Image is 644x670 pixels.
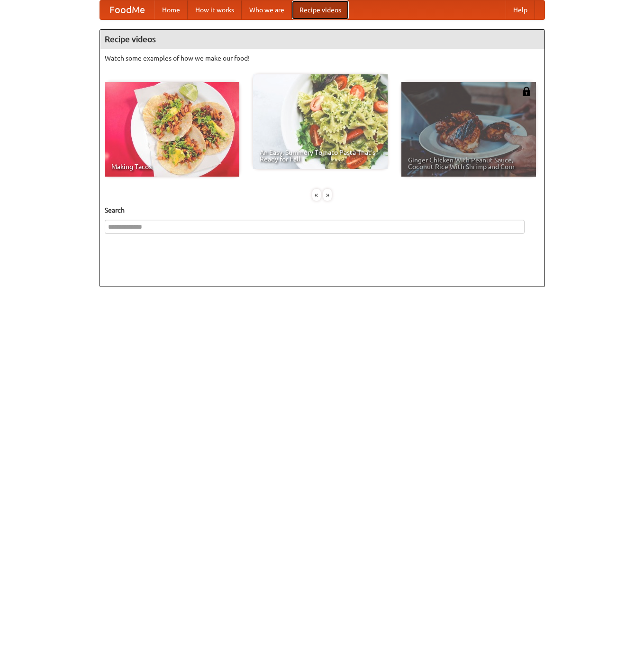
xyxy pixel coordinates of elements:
h4: Recipe videos [100,30,544,49]
div: » [323,189,332,201]
h5: Search [105,205,540,215]
span: Making Tacos [111,163,233,170]
span: An Easy, Summery Tomato Pasta That's Ready for Fall [260,149,381,162]
a: Help [506,0,535,19]
a: How it works [188,0,242,19]
a: Making Tacos [105,82,239,177]
p: Watch some examples of how we make our food! [105,54,540,63]
a: Who we are [242,0,292,19]
img: 483408.png [522,87,531,96]
a: Recipe videos [292,0,349,19]
a: FoodMe [100,0,154,19]
a: Home [154,0,188,19]
div: « [312,189,321,201]
a: An Easy, Summery Tomato Pasta That's Ready for Fall [253,74,388,169]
